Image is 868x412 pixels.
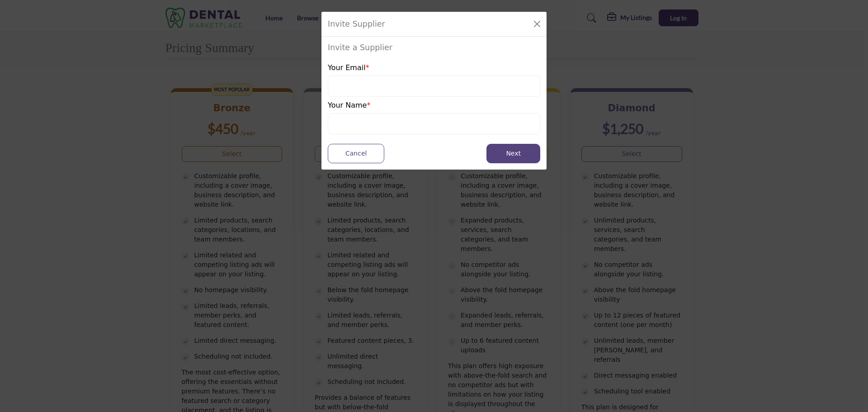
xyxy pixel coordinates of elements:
[531,18,543,30] button: Close
[328,62,369,73] label: Your Email
[328,144,384,163] button: Cancel
[328,18,385,30] h1: Invite Supplier
[486,144,540,163] button: Next
[328,43,392,52] h5: Invite a Supplier
[328,100,370,111] label: Your Name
